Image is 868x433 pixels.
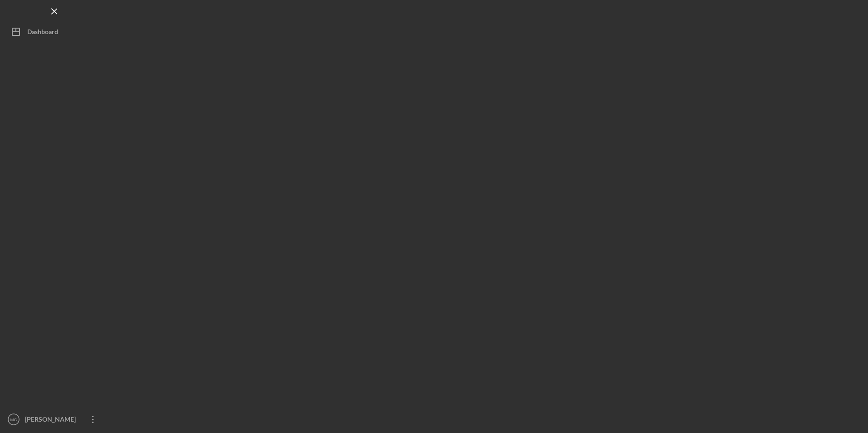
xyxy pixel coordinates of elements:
[5,410,104,428] button: MC[PERSON_NAME]
[23,410,82,431] div: [PERSON_NAME]
[27,23,58,43] div: Dashboard
[5,23,104,41] button: Dashboard
[10,417,17,422] text: MC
